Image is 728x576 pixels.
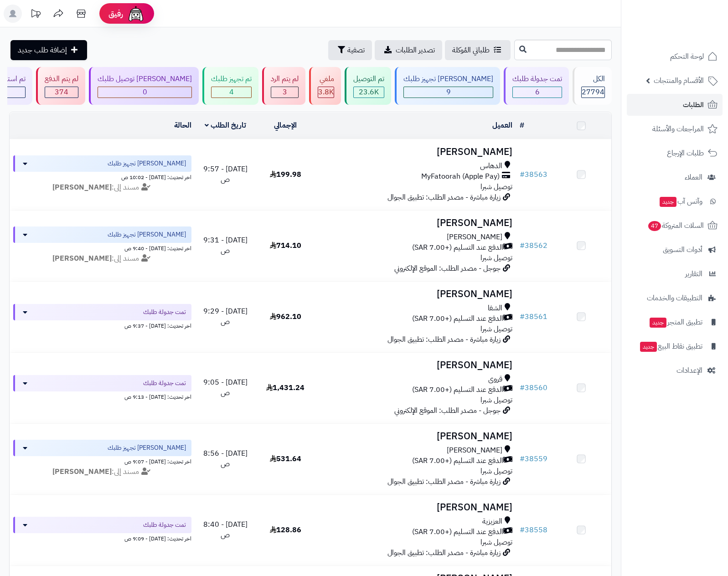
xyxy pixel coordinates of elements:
[271,87,298,98] div: 3
[520,311,547,322] a: #38561
[492,120,512,131] a: العميل
[203,448,248,469] span: [DATE] - 8:56 ص
[359,87,379,98] span: 23.6K
[447,232,502,242] span: [PERSON_NAME]
[319,289,512,299] h3: [PERSON_NAME]
[108,443,186,453] span: [PERSON_NAME] تجهيز طلبك
[13,533,191,543] div: اخر تحديث: [DATE] - 9:09 ص
[447,445,502,456] span: [PERSON_NAME]
[328,40,372,60] button: تصفية
[266,382,305,393] span: 1,431.24
[211,74,252,84] div: تم تجهيز طلبك
[396,45,435,56] span: تصدير الطلبات
[421,171,500,182] span: MyFatoorah (Apple Pay)
[640,342,657,352] span: جديد
[648,221,661,231] span: 47
[260,67,307,105] a: لم يتم الرد 3
[13,320,191,330] div: اخر تحديث: [DATE] - 9:37 ص
[270,453,301,464] span: 531.64
[480,324,512,334] span: توصيل شبرا
[488,374,502,385] span: قروى
[143,308,186,317] span: تمت جدولة طلبك
[452,45,490,56] span: طلباتي المُوكلة
[13,391,191,401] div: اخر تحديث: [DATE] - 9:13 ص
[520,240,547,251] a: #38562
[387,476,501,487] span: زيارة مباشرة - مصدر الطلب: تطبيق الجوال
[55,87,68,98] span: 374
[318,87,334,98] div: 3842
[270,311,301,322] span: 962.10
[480,466,512,477] span: توصيل شبرا
[520,453,525,464] span: #
[45,87,78,98] div: 374
[143,379,186,388] span: تمت جدولة طلبك
[174,120,191,131] a: الحالة
[274,120,297,131] a: الإجمالي
[627,360,723,381] a: الإعدادات
[203,519,248,540] span: [DATE] - 8:40 ص
[319,431,512,442] h3: [PERSON_NAME]
[683,98,704,111] span: الطلبات
[203,235,248,256] span: [DATE] - 9:31 ص
[520,120,524,131] a: #
[283,87,287,98] span: 3
[403,74,493,84] div: [PERSON_NAME] تجهيز طلبك
[18,45,67,56] span: إضافة طلب جديد
[480,395,512,406] span: توصيل شبرا
[98,87,191,98] div: 0
[354,87,384,98] div: 23556
[647,219,704,232] span: السلات المتروكة
[52,253,112,264] strong: [PERSON_NAME]
[659,195,702,208] span: وآتس آب
[685,171,702,184] span: العملاء
[627,263,723,285] a: التقارير
[319,502,512,513] h3: [PERSON_NAME]
[627,215,723,237] a: السلات المتروكة47
[520,382,547,393] a: #38560
[319,360,512,370] h3: [PERSON_NAME]
[205,120,246,131] a: تاريخ الطلب
[480,181,512,192] span: توصيل شبرا
[445,40,511,60] a: طلباتي المُوكلة
[10,40,87,60] a: إضافة طلب جديد
[520,311,525,322] span: #
[271,74,299,84] div: لم يتم الرد
[412,527,503,537] span: الدفع عند التسليم (+7.00 SAR)
[127,5,145,23] img: ai-face.png
[627,335,723,357] a: تطبيق نقاط البيعجديد
[6,182,198,193] div: مسند إلى:
[319,218,512,228] h3: [PERSON_NAME]
[87,67,201,105] a: [PERSON_NAME] توصيل طلبك 0
[666,24,719,43] img: logo-2.png
[387,334,501,345] span: زيارة مباشرة - مصدر الطلب: تطبيق الجوال
[627,239,723,261] a: أدوات التسويق
[412,314,503,324] span: الدفع عند التسليم (+7.00 SAR)
[318,87,334,98] span: 3.8K
[627,142,723,164] a: طلبات الإرجاع
[270,240,301,251] span: 714.10
[270,169,301,180] span: 199.98
[387,547,501,558] span: زيارة مباشرة - مصدر الطلب: تطبيق الجوال
[394,263,501,274] span: جوجل - مصدر الطلب: الموقع الإلكتروني
[393,67,502,105] a: [PERSON_NAME] تجهيز طلبك 9
[520,240,525,251] span: #
[520,525,547,535] a: #38558
[24,5,47,25] a: تحديثات المنصة
[52,182,112,193] strong: [PERSON_NAME]
[201,67,260,105] a: تم تجهيز طلبك 4
[270,525,301,535] span: 128.86
[520,169,547,180] a: #38563
[108,230,186,239] span: [PERSON_NAME] تجهيز طلبك
[652,123,704,135] span: المراجعات والأسئلة
[6,253,198,264] div: مسند إلى:
[229,87,234,98] span: 4
[488,303,502,314] span: الشفا
[627,166,723,188] a: العملاء
[670,50,704,63] span: لوحة التحكم
[412,456,503,466] span: الدفع عند التسليم (+7.00 SAR)
[647,292,702,304] span: التطبيقات والخدمات
[13,243,191,252] div: اخر تحديث: [DATE] - 9:40 ص
[319,147,512,157] h3: [PERSON_NAME]
[654,74,704,87] span: الأقسام والمنتجات
[482,516,502,527] span: العزيزية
